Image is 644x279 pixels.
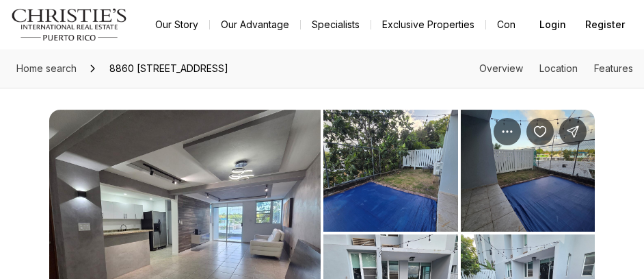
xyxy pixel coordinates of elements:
a: Skip to: Overview [479,62,523,74]
nav: Page section menu [479,63,633,74]
button: Share Property: 8860 PASEO DEL REY #H-102 [559,118,587,145]
button: Register [577,11,633,38]
a: Specialists [301,15,371,34]
a: Our Advantage [210,15,300,34]
span: Register [585,19,625,30]
span: Home search [16,62,77,74]
button: Property options [494,118,521,145]
img: logo [11,8,128,41]
button: View image gallery [323,110,458,232]
a: Exclusive Properties [371,15,485,34]
button: View image gallery [461,110,595,232]
button: Save Property: 8860 PASEO DEL REY #H-102 [526,118,554,145]
a: Home search [11,58,82,80]
span: Login [539,19,566,30]
a: Our Story [144,15,209,34]
span: 8860 [STREET_ADDRESS] [104,58,234,80]
button: Login [531,11,574,38]
a: Skip to: Location [539,62,578,74]
button: Contact Us [486,15,557,34]
a: Skip to: Features [594,62,633,74]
